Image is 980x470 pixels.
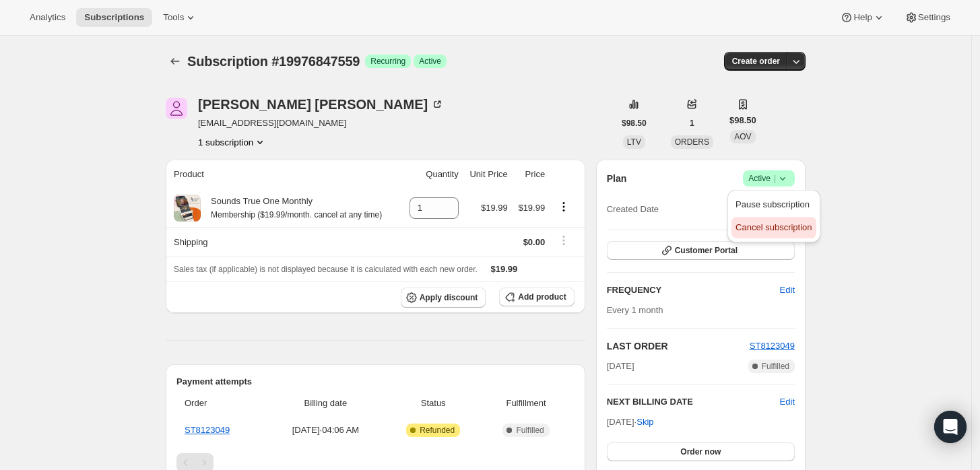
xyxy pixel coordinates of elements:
[690,118,694,129] span: 1
[736,222,812,232] span: Cancel subscription
[731,194,816,215] button: Pause subscription
[607,417,654,427] span: [DATE] ·
[614,114,655,133] button: $98.50
[680,446,721,457] span: Order now
[176,389,267,418] th: Order
[166,52,185,71] button: Subscriptions
[724,52,788,71] button: Create order
[675,245,738,256] span: Customer Portal
[155,8,205,27] button: Tools
[401,288,486,308] button: Apply discount
[419,56,441,67] span: Active
[271,397,381,410] span: Billing date
[198,135,267,149] button: Product actions
[774,173,776,184] span: |
[628,411,661,433] button: Skip
[166,98,187,119] span: Alan Hodge
[636,415,653,429] span: Skip
[84,12,144,23] span: Subscriptions
[607,339,750,353] h2: LAST ORDER
[491,264,518,274] span: $19.99
[201,195,382,222] div: Sounds True One Monthly
[523,237,546,247] span: $0.00
[607,203,659,216] span: Created Date
[934,411,967,443] div: Open Intercom Messenger
[420,425,455,436] span: Refunded
[166,227,401,257] th: Shipping
[463,160,512,189] th: Unit Price
[271,424,381,437] span: [DATE] · 04:06 AM
[198,98,444,111] div: [PERSON_NAME] [PERSON_NAME]
[682,114,703,133] button: 1
[780,283,795,297] span: Edit
[198,116,444,130] span: [EMAIL_ADDRESS][DOMAIN_NAME]
[607,395,780,409] h2: NEXT BILLING DATE
[748,172,789,185] span: Active
[853,12,872,23] span: Help
[516,425,544,436] span: Fulfilled
[553,199,575,214] button: Product actions
[918,12,950,23] span: Settings
[163,12,184,23] span: Tools
[499,288,574,306] button: Add product
[731,217,816,238] button: Cancel subscription
[76,8,152,27] button: Subscriptions
[627,137,641,147] span: LTV
[622,118,647,129] span: $98.50
[750,339,795,353] button: ST8123049
[607,360,634,373] span: [DATE]
[518,292,566,302] span: Add product
[762,361,789,372] span: Fulfilled
[211,210,382,220] small: Membership ($19.99/month. cancel at any time)
[896,8,958,27] button: Settings
[518,203,545,213] span: $19.99
[553,233,575,248] button: Shipping actions
[675,137,709,147] span: ORDERS
[174,265,478,274] span: Sales tax (if applicable) is not displayed because it is calculated with each new order.
[420,292,478,303] span: Apply discount
[832,8,893,27] button: Help
[780,395,795,409] button: Edit
[772,279,803,301] button: Edit
[187,54,360,69] span: Subscription #19976847559
[486,397,566,410] span: Fulfillment
[389,397,478,410] span: Status
[607,283,780,297] h2: FREQUENCY
[734,132,751,141] span: AOV
[401,160,463,189] th: Quantity
[22,8,73,27] button: Analytics
[481,203,508,213] span: $19.99
[174,195,201,222] img: product img
[607,442,795,461] button: Order now
[736,199,810,209] span: Pause subscription
[185,425,230,435] a: ST8123049
[370,56,405,67] span: Recurring
[176,375,575,389] h2: Payment attempts
[30,12,65,23] span: Analytics
[732,56,780,67] span: Create order
[607,305,663,315] span: Every 1 month
[607,172,627,185] h2: Plan
[750,341,795,351] a: ST8123049
[607,241,795,260] button: Customer Portal
[166,160,401,189] th: Product
[512,160,549,189] th: Price
[729,114,756,127] span: $98.50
